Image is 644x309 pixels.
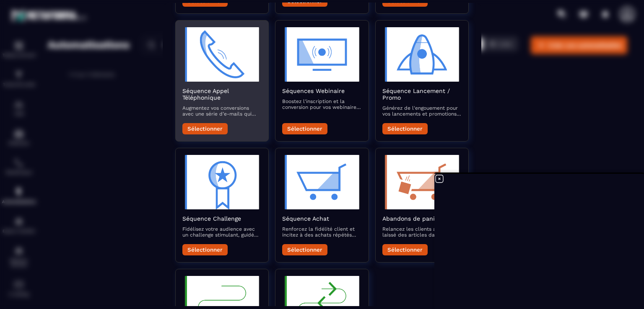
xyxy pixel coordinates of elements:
[382,215,462,222] h2: Abandons de panier
[282,98,361,110] p: Boostez l'inscription et la conversion pour vos webinaires avec des e-mails qui informent, rappel...
[282,88,361,94] h2: Séquences Webinaire
[282,123,327,134] button: Sélectionner
[382,105,462,117] p: Générez de l'engouement pour vos lancements et promotions avec une séquence d’e-mails captivante ...
[182,155,262,209] img: automation-objective-icon
[182,244,228,255] button: Sélectionner
[182,27,262,82] img: automation-objective-icon
[182,226,262,238] p: Fidélisez votre audience avec un challenge stimulant, guidé par des e-mails encourageants et éduc...
[382,155,462,209] img: automation-objective-icon
[282,155,361,209] img: automation-objective-icon
[182,88,262,101] h2: Séquence Appel Téléphonique
[382,27,462,82] img: automation-objective-icon
[282,226,361,238] p: Renforcez la fidélité client et incitez à des achats répétés avec des e-mails post-achat qui valo...
[382,226,462,238] p: Relancez les clients ayant laissé des articles dans leur panier avec une séquence d'emails rappel...
[182,105,262,117] p: Augmentez vos conversions avec une série d’e-mails qui préparent et suivent vos appels commerciaux
[382,88,462,101] h2: Séquence Lancement / Promo
[282,215,361,222] h2: Séquence Achat
[282,244,327,255] button: Sélectionner
[282,27,361,82] img: automation-objective-icon
[382,123,428,134] button: Sélectionner
[182,215,262,222] h2: Séquence Challenge
[382,244,428,255] button: Sélectionner
[182,123,228,134] button: Sélectionner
